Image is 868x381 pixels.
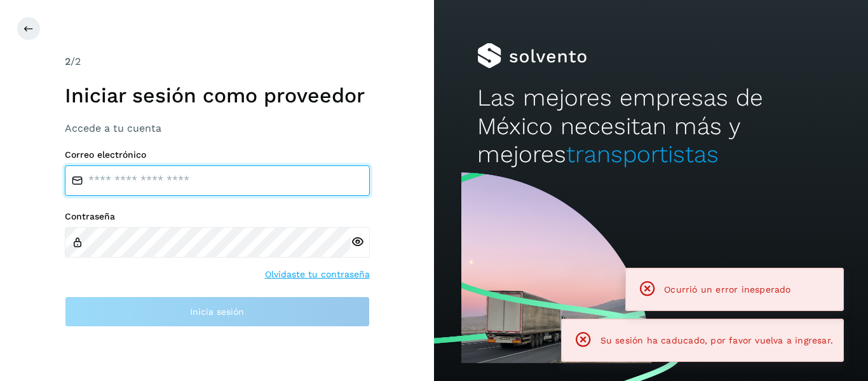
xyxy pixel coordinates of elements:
h2: Las mejores empresas de México necesitan más y mejores [477,84,824,169]
span: Ocurrió un error inesperado [664,284,790,294]
label: Correo electrónico [65,149,370,160]
h1: Iniciar sesión como proveedor [65,83,370,107]
label: Contraseña [65,211,370,222]
span: Su sesión ha caducado, por favor vuelva a ingresar. [600,335,833,345]
h3: Accede a tu cuenta [65,122,370,134]
div: /2 [65,54,370,69]
span: Inicia sesión [190,307,244,316]
span: transportistas [566,141,719,168]
a: Olvidaste tu contraseña [265,268,370,281]
button: Inicia sesión [65,296,370,327]
span: 2 [65,55,71,67]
